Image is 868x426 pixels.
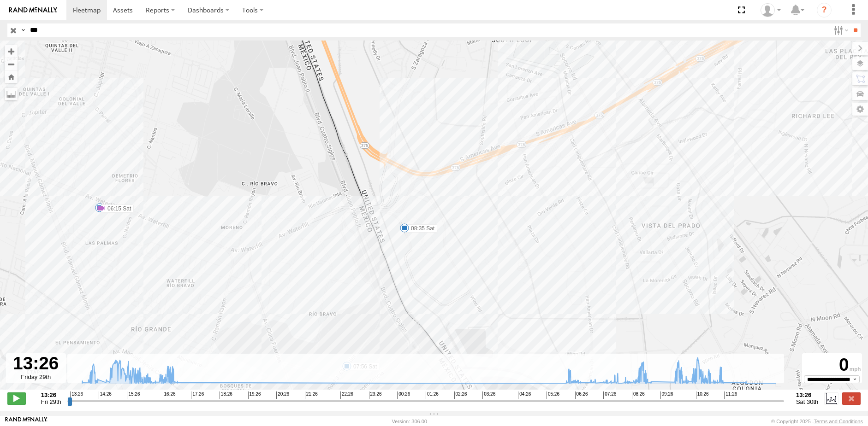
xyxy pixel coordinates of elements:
[771,419,863,424] div: © Copyright 2025 -
[19,23,27,37] label: Search Query
[5,70,18,83] button: Zoom Home
[426,391,439,399] span: 01:26
[5,45,18,58] button: Zoom in
[518,391,531,399] span: 04:26
[5,88,18,100] label: Measure
[9,7,57,13] img: rand-logo.svg
[796,398,818,405] span: Sat 30th Aug 2025
[724,391,737,399] span: 11:26
[7,392,26,404] label: Play/Stop
[95,203,104,212] div: 26
[276,391,289,399] span: 20:26
[248,391,261,399] span: 19:26
[369,391,382,399] span: 23:26
[404,224,437,233] label: 08:35 Sat
[5,417,48,426] a: Visit our Website
[127,391,140,399] span: 15:26
[41,398,61,405] span: Fri 29th Aug 2025
[392,419,427,424] div: Version: 306.00
[814,419,863,424] a: Terms and Conditions
[852,103,868,116] label: Map Settings
[397,391,410,399] span: 00:26
[482,391,495,399] span: 03:26
[830,23,850,37] label: Search Filter Options
[220,391,232,399] span: 18:26
[41,391,61,398] strong: 13:26
[696,391,709,399] span: 10:26
[547,391,559,399] span: 05:26
[803,355,861,375] div: 0
[305,391,318,399] span: 21:26
[575,391,588,399] span: 06:26
[163,391,176,399] span: 16:26
[454,391,467,399] span: 02:26
[632,391,645,399] span: 08:26
[842,392,861,404] label: Close
[660,391,673,399] span: 09:26
[70,391,83,399] span: 13:26
[757,3,784,17] div: HECTOR HERNANDEZ
[817,3,832,18] i: ?
[101,204,134,213] label: 06:15 Sat
[603,391,616,399] span: 07:26
[99,391,112,399] span: 14:26
[340,391,353,399] span: 22:26
[5,58,18,70] button: Zoom out
[796,391,818,398] strong: 13:26
[191,391,204,399] span: 17:26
